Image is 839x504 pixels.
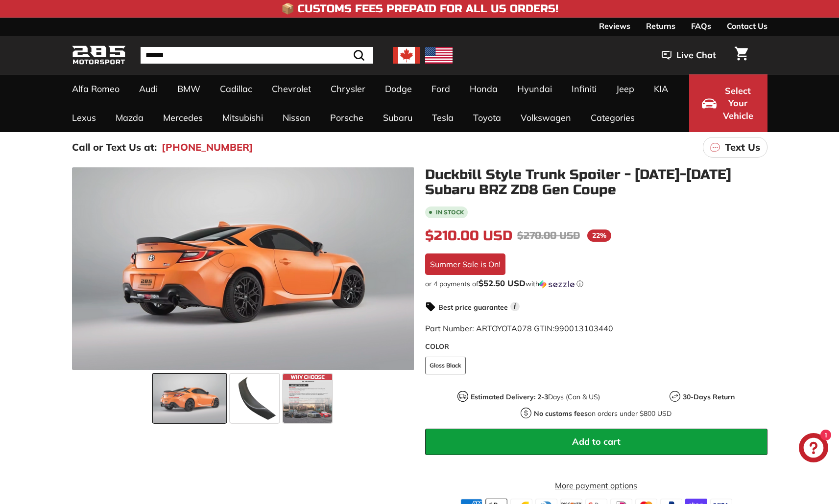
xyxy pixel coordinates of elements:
[425,228,512,244] span: $210.00 USD
[141,47,373,64] input: Search
[425,253,505,275] div: Summer Sale is On!
[436,209,464,215] b: In stock
[534,409,588,418] strong: No customs fees
[599,18,630,34] a: Reviews
[425,323,613,333] span: Part Number: ARTOYOTA078 GTIN:
[153,103,213,132] a: Mercedes
[262,74,321,103] a: Chevrolet
[471,392,600,402] p: Days (Can & US)
[106,103,153,132] a: Mazda
[539,280,575,289] img: Sezzle
[554,323,613,333] span: 990013103440
[213,103,273,132] a: Mitsubishi
[562,74,606,103] a: Infiniti
[606,74,644,103] a: Jeep
[162,140,253,155] a: [PHONE_NUMBER]
[129,74,168,103] a: Audi
[517,229,580,242] span: $270.00 USD
[273,103,320,132] a: Nissan
[796,433,831,465] inbox-online-store-chat: Shopify online store chat
[729,39,754,72] a: Cart
[425,279,767,289] div: or 4 payments of with
[511,103,581,132] a: Volkswagen
[587,229,611,242] span: 22%
[683,392,735,401] strong: 30-Days Return
[72,140,157,155] p: Call or Text Us at:
[689,74,767,132] button: Select Your Vehicle
[422,74,460,103] a: Ford
[373,103,422,132] a: Subaru
[649,43,729,68] button: Live Chat
[210,74,262,103] a: Cadillac
[510,302,520,311] span: i
[721,85,755,122] span: Select Your Vehicle
[320,103,373,132] a: Porsche
[321,74,375,103] a: Chrysler
[727,18,767,34] a: Contact Us
[422,103,463,132] a: Tesla
[725,140,760,155] p: Text Us
[460,74,507,103] a: Honda
[62,103,106,132] a: Lexus
[507,74,562,103] a: Hyundai
[463,103,511,132] a: Toyota
[644,74,678,103] a: KIA
[425,480,767,491] a: More payment options
[425,342,767,352] label: COLOR
[425,167,767,198] h1: Duckbill Style Trunk Spoiler - [DATE]-[DATE] Subaru BRZ ZD8 Gen Coupe
[703,137,767,158] a: Text Us
[691,18,711,34] a: FAQs
[479,278,526,288] span: $52.50 USD
[72,44,126,67] img: Logo_285_Motorsport_areodynamics_components
[375,74,422,103] a: Dodge
[471,392,548,401] strong: Estimated Delivery: 2-3
[572,436,621,447] span: Add to cart
[676,49,716,62] span: Live Chat
[646,18,675,34] a: Returns
[62,74,129,103] a: Alfa Romeo
[534,409,671,419] p: on orders under $800 USD
[438,303,508,312] strong: Best price guarantee
[425,429,767,455] button: Add to cart
[425,279,767,289] div: or 4 payments of$52.50 USDwithSezzle Click to learn more about Sezzle
[168,74,210,103] a: BMW
[281,3,558,15] h4: 📦 Customs Fees Prepaid for All US Orders!
[581,103,645,132] a: Categories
